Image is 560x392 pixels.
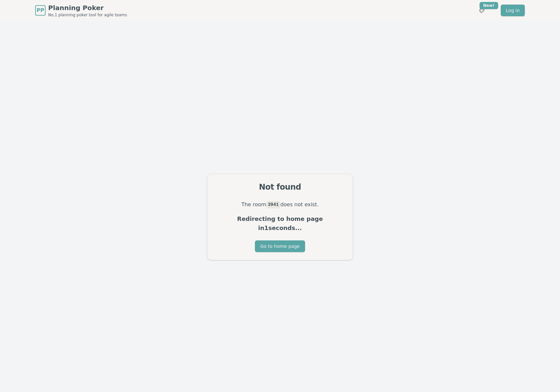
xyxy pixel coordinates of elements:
[476,5,488,16] button: New!
[501,5,525,16] a: Log in
[215,200,345,209] p: The room does not exist.
[36,7,44,14] span: PP
[480,2,498,9] div: New!
[48,3,127,12] span: Planning Poker
[215,182,345,192] div: Not found
[215,214,345,233] p: Redirecting to home page in 1 seconds...
[255,240,305,252] button: Go to home page
[266,201,280,208] code: 3941
[35,3,127,18] a: PPPlanning PokerNo.1 planning poker tool for agile teams
[48,12,127,18] span: No.1 planning poker tool for agile teams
